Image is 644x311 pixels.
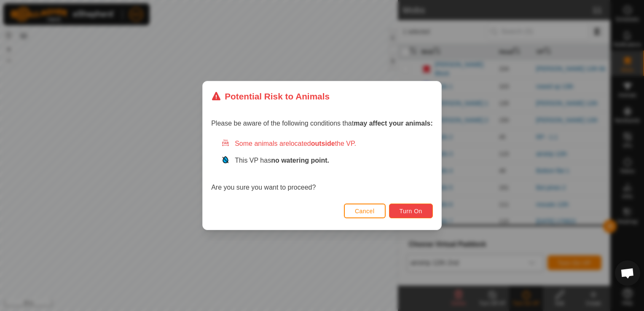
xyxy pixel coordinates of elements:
[311,140,335,147] strong: outside
[235,157,329,164] span: This VP has
[400,208,422,214] span: Turn On
[271,157,329,164] strong: no watering point.
[355,208,375,214] span: Cancel
[211,139,433,193] div: Are you sure you want to proceed?
[211,90,330,103] div: Potential Risk to Animals
[389,204,433,218] button: Turn On
[211,120,433,127] span: Please be aware of the following conditions that
[354,120,433,127] strong: may affect your animals:
[615,260,640,286] div: Open chat
[344,204,386,218] button: Cancel
[289,140,356,147] span: located the VP.
[221,139,433,149] div: Some animals are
